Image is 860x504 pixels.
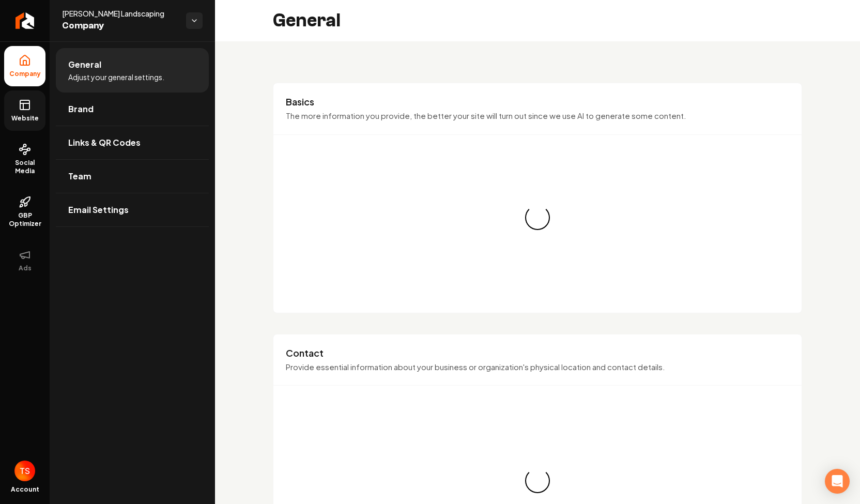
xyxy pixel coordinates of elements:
p: Provide essential information about your business or organization's physical location and contact... [286,361,789,373]
div: Loading [520,464,555,498]
h2: General [273,10,341,31]
span: Social Media [4,159,45,175]
button: Open user button [14,461,35,481]
p: The more information you provide, the better your site will turn out since we use AI to generate ... [286,110,789,122]
a: Website [4,90,45,131]
img: Rebolt Logo [16,12,35,29]
div: Loading [520,201,555,235]
a: Social Media [4,135,45,184]
div: Open Intercom Messenger [825,469,850,494]
h3: Basics [286,96,789,108]
a: Brand [56,93,209,126]
a: GBP Optimizer [4,188,45,236]
h3: Contact [286,347,789,359]
a: Email Settings [56,193,209,226]
span: Ads [14,264,36,272]
button: Ads [4,240,45,281]
span: Team [68,170,91,182]
span: General [68,58,101,71]
span: Company [62,19,178,33]
a: Links & QR Codes [56,126,209,159]
span: Links & QR Codes [68,136,141,149]
a: Team [56,160,209,193]
span: Website [7,114,43,123]
span: Brand [68,103,94,115]
span: Account [11,485,39,494]
span: Company [5,70,45,78]
span: Email Settings [68,204,129,216]
span: Adjust your general settings. [68,72,164,82]
span: GBP Optimizer [4,211,45,228]
img: Thomas Sickler [14,461,35,481]
span: [PERSON_NAME] Landscaping [62,8,178,19]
